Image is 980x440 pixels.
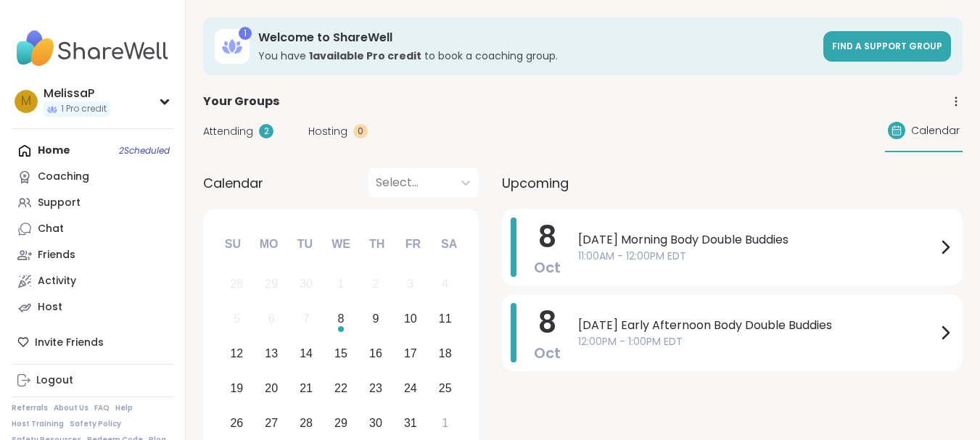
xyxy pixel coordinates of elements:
div: Choose Friday, October 24th, 2025 [395,373,426,404]
span: 8 [538,217,556,257]
div: 21 [300,378,313,398]
div: 2 [372,274,379,294]
div: Choose Monday, October 27th, 2025 [256,407,287,439]
div: 11 [439,309,452,328]
span: [DATE] Morning Body Double Buddies [578,231,936,249]
div: Choose Thursday, October 16th, 2025 [361,339,392,370]
div: 4 [442,274,448,294]
div: Invite Friends [12,329,173,355]
span: Oct [534,257,561,278]
span: Find a support group [832,40,942,52]
span: [DATE] Early Afternoon Body Double Buddies [578,317,936,334]
div: 29 [334,413,347,433]
div: Choose Sunday, October 19th, 2025 [221,373,252,404]
span: Oct [534,343,561,363]
div: Not available Monday, September 29th, 2025 [256,269,287,300]
div: 12 [230,344,243,363]
div: 18 [439,344,452,363]
div: Coaching [38,170,89,184]
div: Choose Friday, October 17th, 2025 [395,339,426,370]
div: Not available Tuesday, October 7th, 2025 [291,304,322,335]
b: 1 available Pro credit [309,49,421,63]
div: 7 [303,309,310,328]
div: 10 [404,309,417,328]
a: FAQ [94,403,110,413]
div: Choose Friday, October 31st, 2025 [395,407,426,439]
div: Friends [38,248,75,262]
a: Help [115,403,133,413]
a: Coaching [12,164,173,190]
div: We [325,228,357,260]
span: Attending [203,124,253,139]
div: 14 [300,344,313,363]
span: Calendar [911,123,960,138]
div: 6 [268,309,275,328]
div: 28 [230,274,243,294]
div: Choose Wednesday, October 22nd, 2025 [326,373,357,404]
a: Host Training [12,419,64,429]
span: 1 Pro credit [61,103,107,115]
div: 8 [338,309,345,328]
span: 12:00PM - 1:00PM EDT [578,334,936,349]
div: Choose Saturday, November 1st, 2025 [429,407,461,439]
div: 20 [265,378,278,398]
span: Upcoming [502,173,569,193]
div: 0 [353,124,368,138]
div: Not available Saturday, October 4th, 2025 [429,269,461,300]
div: Su [217,228,249,260]
span: 11:00AM - 12:00PM EDT [578,249,936,264]
div: 28 [300,413,313,433]
div: Choose Thursday, October 9th, 2025 [361,304,392,335]
a: Support [12,190,173,216]
div: 31 [404,413,417,433]
div: MelissaP [44,86,110,101]
div: 25 [439,378,452,398]
a: Host [12,294,173,320]
div: Choose Monday, October 13th, 2025 [256,339,287,370]
div: Mo [252,228,284,260]
a: Chat [12,216,173,242]
div: Not available Wednesday, October 1st, 2025 [326,269,357,300]
div: Not available Sunday, September 28th, 2025 [221,269,252,300]
div: Choose Saturday, October 25th, 2025 [429,373,461,404]
span: 8 [538,302,556,343]
div: 13 [265,344,278,363]
div: 15 [334,344,347,363]
span: Hosting [308,124,347,139]
div: Choose Wednesday, October 29th, 2025 [326,407,357,439]
a: Find a support group [823,31,951,62]
div: Not available Thursday, October 2nd, 2025 [361,269,392,300]
div: 1 [442,413,448,433]
div: 3 [407,274,413,294]
div: Choose Monday, October 20th, 2025 [256,373,287,404]
div: Choose Saturday, October 18th, 2025 [429,339,461,370]
div: Sa [433,228,465,260]
div: 1 [338,274,345,294]
div: 29 [265,274,278,294]
div: Choose Thursday, October 30th, 2025 [361,407,392,439]
div: Not available Tuesday, September 30th, 2025 [291,269,322,300]
div: 26 [230,413,243,433]
div: Th [361,228,393,260]
span: M [21,92,31,111]
div: 2 [259,124,273,138]
a: Logout [12,368,173,394]
div: 16 [369,344,382,363]
div: 1 [239,27,252,40]
div: Choose Wednesday, October 8th, 2025 [326,304,357,335]
div: Not available Sunday, October 5th, 2025 [221,304,252,335]
div: Choose Sunday, October 12th, 2025 [221,339,252,370]
div: Not available Friday, October 3rd, 2025 [395,269,426,300]
div: Choose Tuesday, October 21st, 2025 [291,373,322,404]
div: Choose Tuesday, October 28th, 2025 [291,407,322,439]
div: Not available Monday, October 6th, 2025 [256,304,287,335]
div: Fr [397,228,429,260]
div: Chat [38,222,64,236]
div: Choose Saturday, October 11th, 2025 [429,304,461,335]
div: 9 [372,309,379,328]
img: ShareWell Nav Logo [12,23,173,74]
div: 22 [334,378,347,398]
div: 17 [404,344,417,363]
div: Choose Sunday, October 26th, 2025 [221,407,252,439]
div: 24 [404,378,417,398]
